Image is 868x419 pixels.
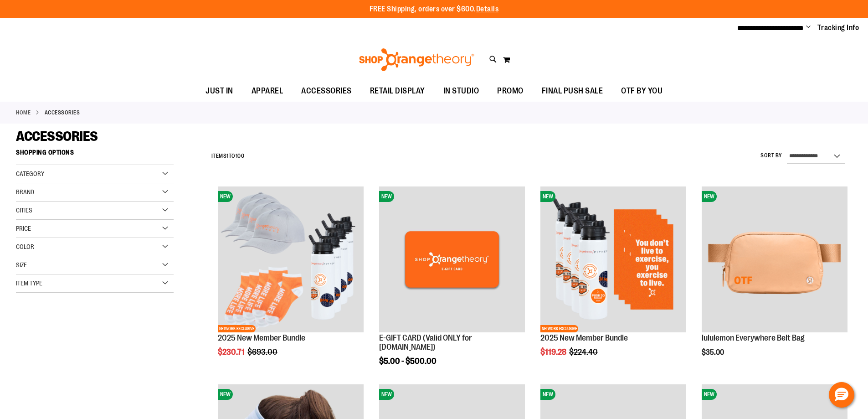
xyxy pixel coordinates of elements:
span: ACCESSORIES [16,129,98,144]
span: NEW [379,191,394,202]
span: Item Type [16,279,42,287]
label: Sort By [760,152,782,160]
span: NEW [218,389,233,400]
a: lululemon Everywhere Belt Bag [702,333,805,342]
span: Price [16,225,31,232]
a: APPAREL [242,81,293,102]
span: NETWORK EXCLUSIVE [218,325,256,332]
span: ACCESSORIES [301,81,352,101]
span: Size [16,261,27,269]
a: Tracking Info [817,23,859,33]
a: FINAL PUSH SALE [533,81,612,102]
span: NEW [379,389,394,400]
span: $224.40 [569,347,599,357]
a: OTF BY YOU [612,81,672,102]
div: product [536,182,691,380]
span: NETWORK EXCLUSIVE [540,325,578,332]
span: NEW [702,191,717,202]
span: PROMO [497,81,524,101]
a: lululemon Everywhere Belt Bag NEW [702,186,847,334]
span: IN STUDIO [443,81,479,101]
span: NEW [702,389,717,400]
img: 2025 New Member Bundle [540,186,686,332]
a: PROMO [488,81,533,102]
a: E-GIFT CARD (Valid ONLY for [DOMAIN_NAME]) [379,333,472,352]
img: 2025 New Member Bundle [218,186,364,332]
span: NEW [218,191,233,202]
span: Category [16,170,44,177]
span: $119.28 [540,347,568,357]
span: Color [16,243,34,250]
span: 100 [236,153,245,159]
button: Hello, have a question? Let’s chat. [829,382,854,408]
span: $230.71 [218,347,246,357]
span: APPAREL [252,81,283,101]
a: Details [476,5,499,13]
a: E-GIFT CARD (Valid ONLY for ShopOrangetheory.com)NEW [379,186,525,334]
button: Account menu [806,23,811,32]
div: product [375,182,529,388]
img: E-GIFT CARD (Valid ONLY for ShopOrangetheory.com) [379,186,525,332]
a: ACCESSORIES [292,81,361,101]
h2: Items to [211,149,245,163]
div: product [213,182,368,380]
span: $5.00 - $500.00 [379,357,437,366]
p: FREE Shipping, orders over $600. [370,4,499,15]
a: 2025 New Member BundleNEWNETWORK EXCLUSIVE [540,186,686,334]
a: RETAIL DISPLAY [361,81,434,102]
span: RETAIL DISPLAY [370,81,425,101]
strong: ACCESSORIES [45,109,80,117]
span: JUST IN [205,81,233,101]
span: Cities [16,207,32,214]
span: NEW [540,389,555,400]
span: FINAL PUSH SALE [542,81,603,101]
span: Brand [16,188,34,196]
img: lululemon Everywhere Belt Bag [702,186,847,332]
img: Shop Orangetheory [358,48,476,71]
a: Home [16,109,31,117]
a: 2025 New Member Bundle [218,333,305,342]
span: OTF BY YOU [621,81,663,101]
span: 1 [226,153,229,159]
div: product [697,182,852,380]
span: $693.00 [247,347,279,357]
a: JUST IN [196,81,242,102]
span: NEW [540,191,555,202]
strong: Shopping Options [16,145,174,165]
a: 2025 New Member Bundle [540,333,628,342]
span: $35.00 [702,348,725,357]
a: 2025 New Member BundleNEWNETWORK EXCLUSIVE [218,186,364,334]
a: IN STUDIO [434,81,488,102]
